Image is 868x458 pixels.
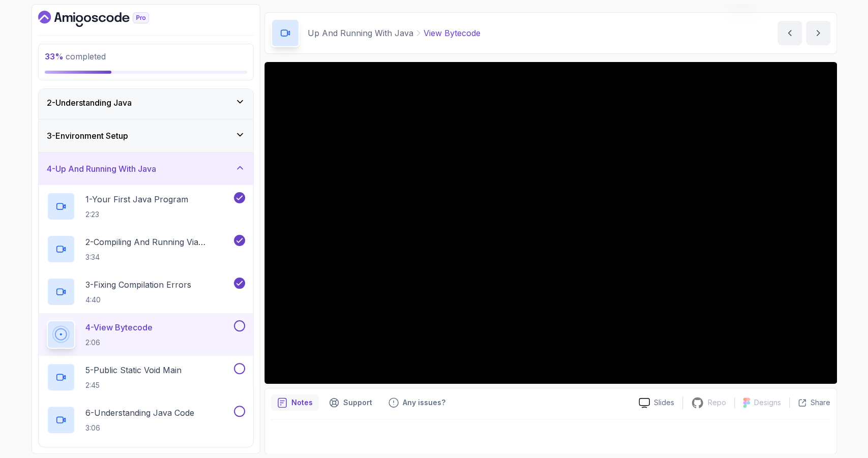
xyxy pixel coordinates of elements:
p: 3 - Fixing Compilation Errors [85,279,191,291]
p: 2:45 [85,380,182,390]
p: Support [343,398,372,408]
span: completed [45,51,106,62]
h3: 4 - Up And Running With Java [47,163,156,175]
p: 6 - Understanding Java Code [85,407,194,419]
button: next content [806,21,830,45]
button: previous content [777,21,802,45]
p: 2 - Compiling And Running Via Terminal [85,236,232,248]
a: Slides [631,398,682,408]
p: 1 - Your First Java Program [85,193,188,205]
p: Notes [291,398,313,408]
button: 6-Understanding Java Code3:06 [47,406,245,434]
button: 1-Your First Java Program2:23 [47,192,245,221]
p: 2:06 [85,338,153,348]
button: notes button [271,394,319,411]
a: Dashboard [38,11,172,27]
span: 33 % [45,51,64,62]
p: 5 - Public Static Void Main [85,364,182,376]
button: 3-Environment Setup [39,119,253,152]
iframe: 5 - View ByteCode [264,62,837,384]
button: Share [789,398,830,408]
p: Repo [708,398,726,408]
p: Share [811,398,830,408]
p: View Bytecode [424,27,481,39]
button: Feedback button [382,394,452,411]
button: 4-Up And Running With Java [39,152,253,185]
button: 2-Compiling And Running Via Terminal3:34 [47,235,245,263]
p: 2:23 [85,209,188,220]
p: Up And Running With Java [308,27,413,39]
button: 5-Public Static Void Main2:45 [47,363,245,391]
h3: 2 - Understanding Java [47,97,132,109]
p: 4:40 [85,295,191,305]
p: Slides [654,398,674,408]
button: 2-Understanding Java [39,86,253,119]
p: 3:34 [85,252,232,262]
p: Designs [754,398,781,408]
button: Support button [323,394,378,411]
p: 4 - View Bytecode [85,321,153,333]
h3: 3 - Environment Setup [47,130,128,142]
p: Any issues? [403,398,445,408]
button: 3-Fixing Compilation Errors4:40 [47,278,245,306]
button: 4-View Bytecode2:06 [47,320,245,349]
p: 3:06 [85,423,194,433]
